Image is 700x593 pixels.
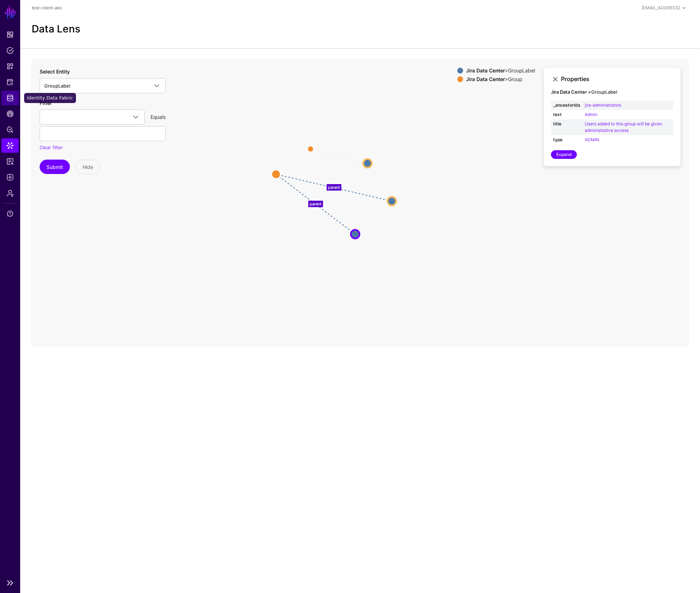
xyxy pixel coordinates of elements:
[553,121,580,127] strong: title
[585,102,621,108] a: jira-administrators
[310,201,322,206] text: parent
[1,122,19,137] a: Policy Lens
[561,76,673,83] h3: Properties
[40,160,70,174] button: Submit
[4,4,17,20] a: SGNL
[6,79,14,86] span: Protected Systems
[44,83,70,89] span: GroupLabel
[551,89,591,95] strong: Jira Data Center >
[328,185,340,190] text: parent
[551,89,673,95] h4: GroupLabel
[1,138,19,153] a: Data Lens
[466,67,505,73] strong: Jira Data Center
[1,27,19,42] a: Dashboard
[76,160,100,174] button: Hide
[148,113,169,121] div: Equals
[465,68,537,73] div: > GroupLabel
[24,93,76,103] div: Identity Data Fabric
[32,23,80,35] h2: Data Lens
[553,102,580,108] strong: _ancestorIds
[6,142,14,149] span: Data Lens
[585,112,597,117] a: Admin
[585,121,662,133] a: Users added to this group will be given administrative access
[553,111,580,118] strong: text
[551,150,577,159] a: Expand
[6,210,14,217] span: Support
[40,144,63,150] a: Clear filter
[6,190,14,197] span: Admin
[6,126,14,133] span: Policy Lens
[1,75,19,89] a: Protected Systems
[1,186,19,200] a: Admin
[32,5,62,10] a: test-client-akc
[1,59,19,73] a: Snippets
[6,47,14,54] span: Policies
[1,107,19,121] a: CAEP Hub
[6,31,14,38] span: Dashboard
[1,170,19,184] a: Logs
[40,68,70,75] label: Select Entity
[1,154,19,169] a: Reports
[465,76,537,82] div: > Group
[6,158,14,165] span: Reports
[6,94,14,102] span: Identity Data Fabric
[6,110,14,117] span: CAEP Hub
[553,137,580,143] strong: type
[6,63,14,70] span: Snippets
[466,76,505,82] strong: Jira Data Center
[1,91,19,105] a: Identity Data Fabric
[6,174,14,181] span: Logs
[585,137,599,142] a: ADMIN
[642,5,680,11] div: [EMAIL_ADDRESS]
[1,43,19,58] a: Policies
